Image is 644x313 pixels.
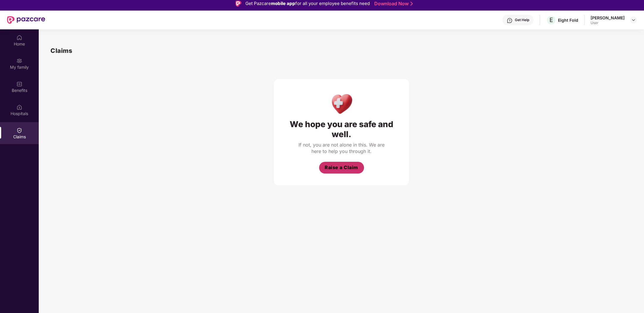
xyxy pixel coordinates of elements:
[515,18,529,22] div: Get Help
[549,16,553,23] span: E
[325,164,358,171] span: Raise a Claim
[235,1,241,6] img: Logo
[16,81,22,87] img: svg+xml;base64,PHN2ZyBpZD0iQmVuZWZpdHMiIHhtbG5zPSJodHRwOi8vd3d3LnczLm9yZy8yMDAwL3N2ZyIgd2lkdGg9Ij...
[7,16,45,24] img: New Pazcare Logo
[16,127,22,133] img: svg+xml;base64,PHN2ZyBpZD0iQ2xhaW0iIHhtbG5zPSJodHRwOi8vd3d3LnczLm9yZy8yMDAwL3N2ZyIgd2lkdGg9IjIwIi...
[507,18,512,23] img: svg+xml;base64,PHN2ZyBpZD0iSGVscC0zMngzMiIgeG1sbnM9Imh0dHA6Ly93d3cudzMub3JnLzIwMDAvc3ZnIiB3aWR0aD...
[591,21,625,25] div: User
[286,119,397,139] div: We hope you are safe and well.
[631,18,636,22] img: svg+xml;base64,PHN2ZyBpZD0iRHJvcGRvd24tMzJ4MzIiIHhtbG5zPSJodHRwOi8vd3d3LnczLm9yZy8yMDAwL3N2ZyIgd2...
[16,58,22,64] img: svg+xml;base64,PHN2ZyB3aWR0aD0iMjAiIGhlaWdodD0iMjAiIHZpZXdCb3g9IjAgMCAyMCAyMCIgZmlsbD0ibm9uZSIgeG...
[374,1,411,7] a: Download Now
[297,142,385,154] div: If not, you are not alone in this. We are here to help you through it.
[50,46,72,55] h1: Claims
[410,1,413,7] img: Stroke
[16,35,22,41] img: svg+xml;base64,PHN2ZyBpZD0iSG9tZSIgeG1sbnM9Imh0dHA6Ly93d3cudzMub3JnLzIwMDAvc3ZnIiB3aWR0aD0iMjAiIG...
[558,17,578,23] div: Eight Fold
[329,91,354,116] img: Health Care
[591,15,625,21] div: [PERSON_NAME]
[16,104,22,110] img: svg+xml;base64,PHN2ZyBpZD0iSG9zcGl0YWxzIiB4bWxucz0iaHR0cDovL3d3dy53My5vcmcvMjAwMC9zdmciIHdpZHRoPS...
[319,162,364,174] button: Raise a Claim
[271,1,295,6] strong: mobile app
